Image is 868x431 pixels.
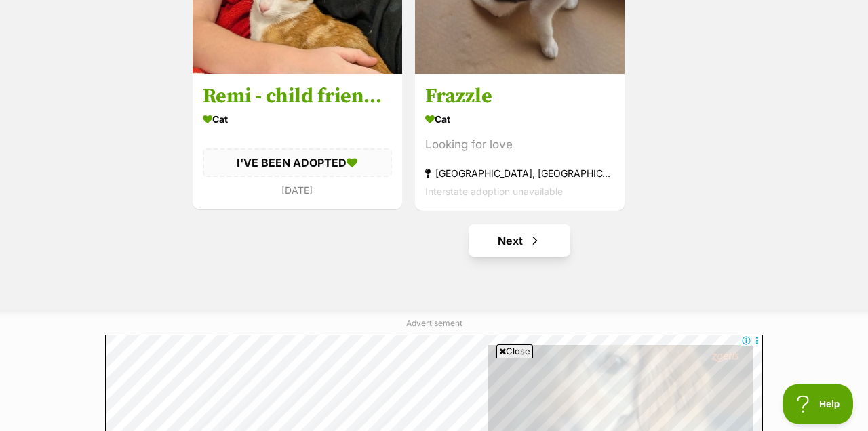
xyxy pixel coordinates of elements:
div: Cat [203,109,392,129]
div: Looking for love [425,136,614,154]
h3: Frazzle [425,83,614,109]
span: Interstate adoption unavailable [425,186,563,197]
div: Cat [425,109,614,129]
div: [GEOGRAPHIC_DATA], [GEOGRAPHIC_DATA] [425,164,614,182]
a: Frazzle Cat Looking for love [GEOGRAPHIC_DATA], [GEOGRAPHIC_DATA] Interstate adoption unavailable... [415,73,625,211]
iframe: Advertisement [187,363,681,424]
div: I'VE BEEN ADOPTED [203,148,392,177]
iframe: Help Scout Beacon - Open [783,384,854,424]
span: Close [496,344,533,358]
nav: Pagination [191,224,848,257]
a: Remi - child friendly Cat I'VE BEEN ADOPTED [DATE] favourite [193,73,402,209]
a: Next page [469,224,570,257]
h3: Remi - child friendly [203,83,392,109]
div: [DATE] [203,181,392,199]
